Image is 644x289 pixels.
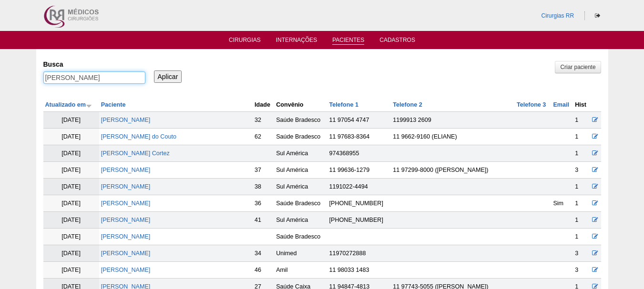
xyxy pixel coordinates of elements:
[327,195,391,212] td: [PHONE_NUMBER]
[274,245,327,262] td: Unimed
[154,70,182,83] input: Aplicar
[101,117,151,123] a: [PERSON_NAME]
[101,267,151,273] a: [PERSON_NAME]
[274,112,327,129] td: Saúde Bradesco
[253,212,274,229] td: 41
[274,229,327,245] td: Saúde Bradesco
[327,129,391,145] td: 11 97683-8364
[573,245,590,262] td: 3
[101,233,151,240] a: [PERSON_NAME]
[43,212,99,229] td: [DATE]
[43,162,99,179] td: [DATE]
[595,13,600,19] i: Sair
[327,145,391,162] td: 974368955
[45,101,92,108] a: Atualizado em
[327,179,391,195] td: 1191022-4494
[327,212,391,229] td: [PHONE_NUMBER]
[253,195,274,212] td: 36
[276,37,317,46] a: Internações
[391,129,515,145] td: 11 9662-9160 (ELIANE)
[101,183,151,190] a: [PERSON_NAME]
[253,179,274,195] td: 38
[573,212,590,229] td: 1
[43,71,145,84] input: Digite os termos que você deseja procurar.
[391,112,515,129] td: 1199913 2609
[101,217,151,223] a: [PERSON_NAME]
[43,179,99,195] td: [DATE]
[101,150,170,157] a: [PERSON_NAME] Cortez
[274,179,327,195] td: Sul América
[573,179,590,195] td: 1
[517,101,546,108] a: Telefone 3
[573,195,590,212] td: 1
[573,98,590,112] th: Hist
[253,262,274,279] td: 46
[274,195,327,212] td: Saúde Bradesco
[391,162,515,179] td: 11 97299-8000 ([PERSON_NAME])
[573,162,590,179] td: 3
[43,262,99,279] td: [DATE]
[253,98,274,112] th: Idade
[274,212,327,229] td: Sul América
[553,101,569,108] a: Email
[101,101,126,108] a: Paciente
[573,145,590,162] td: 1
[43,112,99,129] td: [DATE]
[573,112,590,129] td: 1
[541,12,574,19] a: Cirurgias RR
[101,250,151,257] a: [PERSON_NAME]
[393,101,422,108] a: Telefone 2
[43,60,145,69] label: Busca
[43,195,99,212] td: [DATE]
[274,145,327,162] td: Sul América
[274,262,327,279] td: Amil
[327,162,391,179] td: 11 99636-1279
[555,61,601,73] a: Criar paciente
[332,37,364,45] a: Pacientes
[274,98,327,112] th: Convênio
[327,245,391,262] td: 11970272888
[253,112,274,129] td: 32
[379,37,415,46] a: Cadastros
[329,101,358,108] a: Telefone 1
[253,162,274,179] td: 37
[327,112,391,129] td: 11 97054 4747
[101,133,176,140] a: [PERSON_NAME] do Couto
[43,129,99,145] td: [DATE]
[229,37,261,46] a: Cirurgias
[253,245,274,262] td: 34
[274,162,327,179] td: Sul América
[573,129,590,145] td: 1
[274,129,327,145] td: Saúde Bradesco
[551,195,573,212] td: Sim
[101,167,151,173] a: [PERSON_NAME]
[101,200,151,207] a: [PERSON_NAME]
[43,229,99,245] td: [DATE]
[327,262,391,279] td: 11 98033 1483
[43,145,99,162] td: [DATE]
[573,262,590,279] td: 3
[86,102,92,109] img: ordem crescente
[253,129,274,145] td: 62
[43,245,99,262] td: [DATE]
[573,229,590,245] td: 1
